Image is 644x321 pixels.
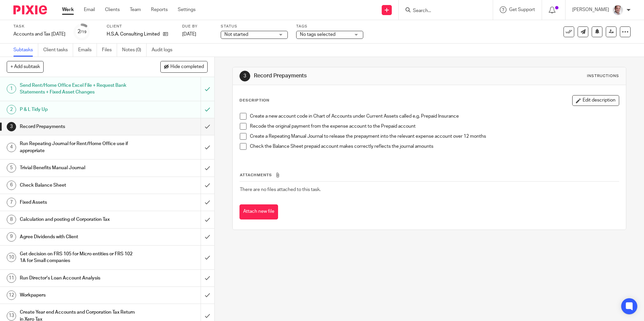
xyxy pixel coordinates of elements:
[7,105,16,114] div: 2
[7,122,16,131] div: 3
[296,24,363,29] label: Tags
[7,84,16,93] div: 1
[7,311,16,321] div: 13
[509,7,535,12] span: Get Support
[182,32,196,37] span: [DATE]
[7,143,16,152] div: 4
[84,6,95,13] a: Email
[20,105,136,115] h1: P & L Tidy Up
[587,73,619,79] div: Instructions
[105,6,120,13] a: Clients
[80,30,87,34] small: /19
[7,181,16,190] div: 6
[7,253,16,262] div: 10
[78,44,97,57] a: Emails
[7,163,16,173] div: 5
[20,249,136,266] h1: Get decision on FRS 105 for Micro entities or FRS 102 1A for Small companies
[170,64,204,70] span: Hide completed
[20,273,136,283] h1: Run Director's Loan Account Analysis
[572,6,609,13] p: [PERSON_NAME]
[182,24,212,29] label: Due by
[107,31,160,38] p: H.S.A. Consulting Limited
[250,113,619,120] p: Create a new account code in Chart of Accounts under Current Assets called e.g. Prepaid Insurance
[300,32,335,37] span: No tags selected
[7,215,16,224] div: 8
[224,32,248,37] span: Not started
[122,44,147,57] a: Notes (0)
[254,72,444,79] h1: Record Prepayments
[250,133,619,140] p: Create a Repeating Manual Journal to release the prepayment into the relevant expense account ove...
[7,291,16,300] div: 12
[20,139,136,156] h1: Run Repeating Journal for Rent/Home Office use if appropriate
[20,290,136,300] h1: Workpapers
[20,214,136,224] h1: Calculation and posting of Corporation Tax
[13,31,65,38] div: Accounts and Tax 31 Dec 2024
[178,6,196,13] a: Settings
[151,6,168,13] a: Reports
[43,44,73,57] a: Client tasks
[20,197,136,207] h1: Fixed Assets
[612,5,623,15] img: Munro%20Partners-3202.jpg
[20,180,136,190] h1: Check Balance Sheet
[7,198,16,207] div: 7
[20,232,136,242] h1: Agree Dividends with Client
[13,31,65,38] div: Accounts and Tax [DATE]
[239,98,269,103] p: Description
[7,232,16,242] div: 9
[107,24,174,29] label: Client
[62,6,74,13] a: Work
[102,44,117,57] a: Files
[221,24,288,29] label: Status
[152,44,177,57] a: Audit logs
[13,24,65,29] label: Task
[572,95,619,106] button: Edit description
[412,8,473,14] input: Search
[7,61,44,72] button: + Add subtask
[7,273,16,283] div: 11
[240,173,272,177] span: Attachments
[250,143,619,150] p: Check the Balance Sheet prepaid account makes correctly reflects the journal amounts
[240,187,321,192] span: There are no files attached to this task.
[20,80,136,98] h1: Send Rent/Home Office Excel File + Request Bank Statements + Fixed Asset Changes
[130,6,141,13] a: Team
[13,5,47,14] img: Pixie
[77,28,87,36] div: 2
[20,163,136,173] h1: Trivial Benefits Manual Journal
[239,71,250,81] div: 3
[250,123,619,130] p: Recode the original payment from the expense account to the Prepaid account
[160,61,208,72] button: Hide completed
[20,122,136,132] h1: Record Prepayments
[239,204,278,219] button: Attach new file
[13,44,38,57] a: Subtasks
